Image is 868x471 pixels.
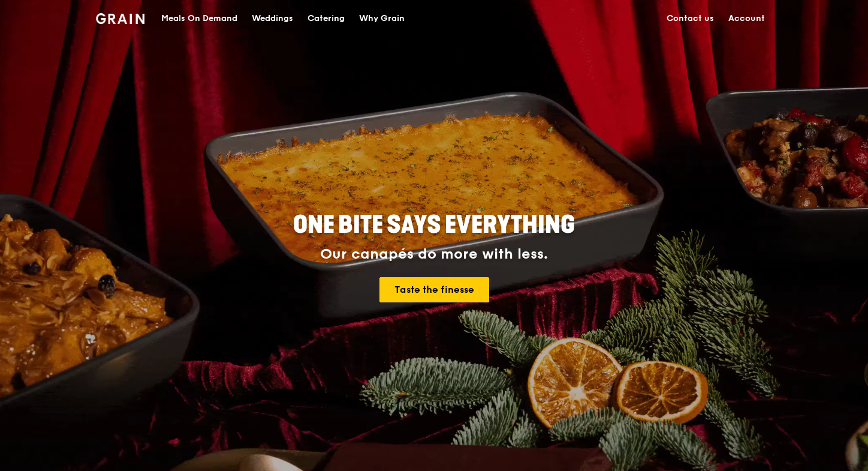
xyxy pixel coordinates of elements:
[245,1,300,37] a: Weddings
[161,1,237,37] div: Meals On Demand
[721,1,772,37] a: Account
[659,1,721,37] a: Contact us
[308,1,345,37] div: Catering
[293,211,575,239] span: ONE BITE SAYS EVERYTHING
[252,1,293,37] div: Weddings
[300,1,352,37] a: Catering
[352,1,412,37] a: Why Grain
[379,277,489,302] a: Taste the finesse
[359,1,405,37] div: Why Grain
[96,13,144,24] img: Grain
[218,246,650,263] div: Our canapés do more with less.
